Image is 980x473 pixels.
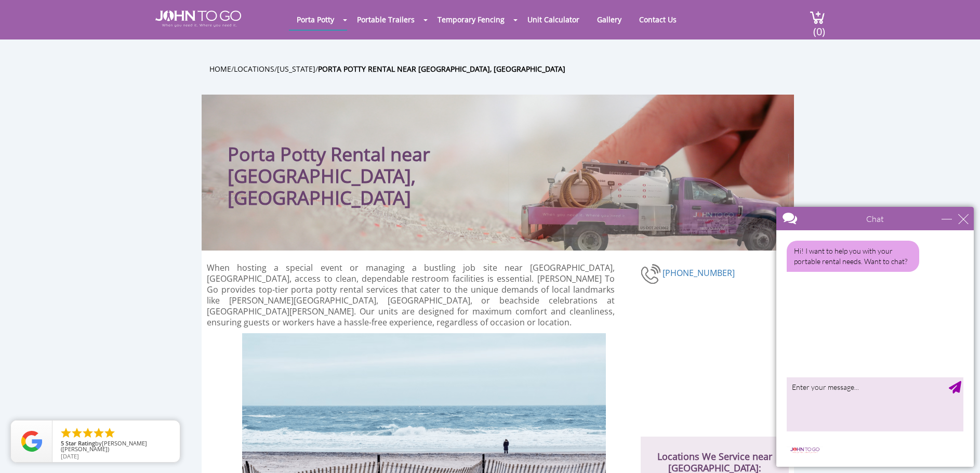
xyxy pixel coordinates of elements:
[770,201,980,473] iframe: Live Chat Box
[631,9,684,30] a: Contact Us
[60,427,72,439] li: 
[61,439,64,447] span: 5
[209,63,802,75] ul: / / /
[318,64,565,74] a: Porta Potty Rental near [GEOGRAPHIC_DATA], [GEOGRAPHIC_DATA]
[277,64,315,74] a: [US_STATE]
[61,440,171,453] span: by
[103,427,116,439] li: 
[810,10,825,24] img: cart a
[349,9,422,30] a: Portable Trailers
[520,9,587,30] a: Unit Calculator
[589,9,629,30] a: Gallery
[289,9,342,30] a: Porta Potty
[82,427,94,439] li: 
[65,439,95,447] span: Star Rating
[71,427,83,439] li: 
[663,267,735,279] a: [PHONE_NUMBER]
[21,431,42,452] img: Review Rating
[92,427,105,439] li: 
[155,10,241,27] img: JOHN to go
[209,64,231,74] a: Home
[641,262,663,285] img: phone-number
[61,439,147,453] span: [PERSON_NAME] ([PERSON_NAME])
[508,154,789,251] img: Truck
[61,452,79,460] span: [DATE]
[228,115,563,209] h1: Porta Potty Rental near [GEOGRAPHIC_DATA], [GEOGRAPHIC_DATA]
[207,262,615,328] p: When hosting a special event or managing a bustling job site near [GEOGRAPHIC_DATA], [GEOGRAPHIC_...
[234,64,274,74] a: Locations
[813,16,825,38] span: (0)
[430,9,512,30] a: Temporary Fencing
